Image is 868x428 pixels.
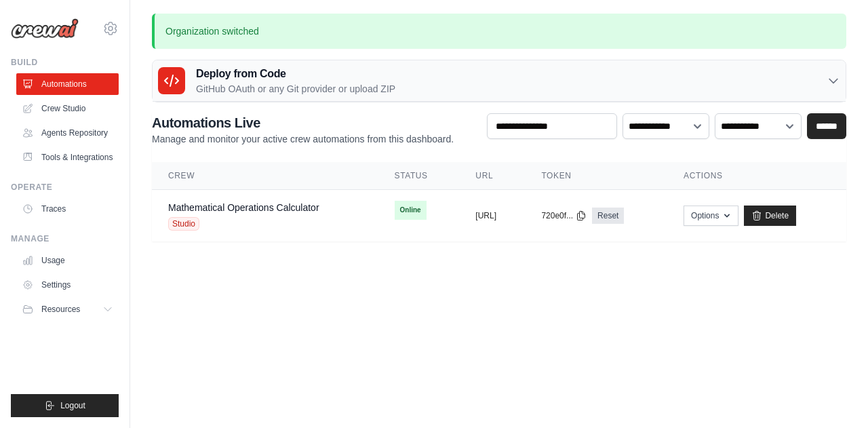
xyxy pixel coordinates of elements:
button: Logout [11,394,119,417]
th: URL [459,162,525,190]
a: Automations [16,73,119,95]
button: Resources [16,298,119,320]
a: Crew Studio [16,98,119,119]
div: Operate [11,182,119,193]
a: Tools & Integrations [16,147,119,168]
th: Status [378,162,460,190]
span: Online [395,201,427,220]
span: Studio [168,217,199,231]
button: 720e0f... [541,210,587,221]
p: Manage and monitor your active crew automations from this dashboard. [152,132,454,146]
a: Traces [16,198,119,220]
h2: Automations Live [152,113,454,132]
img: Logo [11,18,79,39]
span: Logout [60,400,85,411]
th: Actions [667,162,846,190]
p: GitHub OAuth or any Git provider or upload ZIP [196,82,395,96]
p: Organization switched [152,14,846,49]
a: Delete [744,206,796,226]
th: Token [525,162,667,190]
a: Mathematical Operations Calculator [168,202,319,213]
a: Reset [592,208,624,224]
span: Resources [41,304,80,315]
div: Manage [11,233,119,244]
h3: Deploy from Code [196,66,395,82]
a: Settings [16,274,119,296]
th: Crew [152,162,378,190]
button: Options [684,206,738,226]
a: Agents Repository [16,122,119,144]
div: Build [11,57,119,68]
a: Usage [16,250,119,271]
